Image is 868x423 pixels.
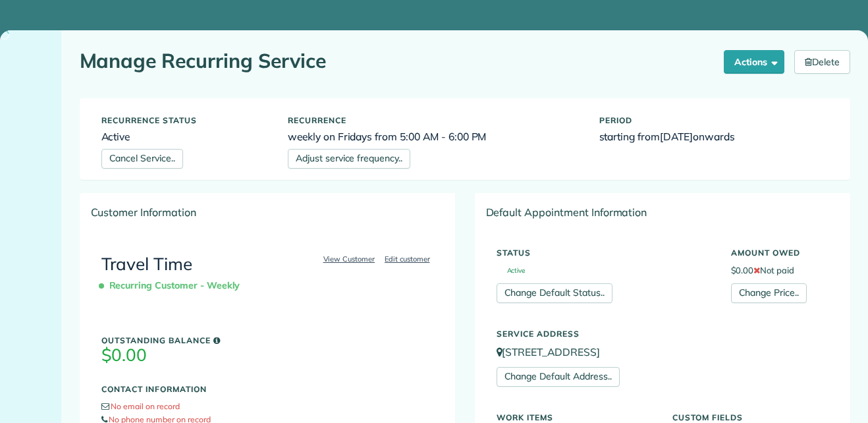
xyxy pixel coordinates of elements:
h5: Recurrence status [101,116,269,125]
span: No email on record [111,401,179,411]
span: Active [497,268,526,274]
p: [STREET_ADDRESS] [497,345,828,360]
h5: Period [599,116,828,125]
a: Change Default Address.. [497,367,620,387]
h6: weekly on Fridays from 5:00 AM - 6:00 PM [288,131,580,142]
a: Change Default Status.. [497,283,612,303]
h6: starting from onwards [599,131,828,142]
a: Adjust service frequency.. [288,149,410,169]
a: Edit customer [381,253,434,265]
div: Default Appointment Information [475,194,850,231]
a: Delete [794,50,850,74]
h5: Recurrence [288,116,580,125]
h1: Manage Recurring Service [80,50,715,72]
h5: Work Items [497,413,653,422]
h5: Custom Fields [672,413,828,422]
a: Cancel Service.. [101,149,183,169]
h5: Status [497,248,711,257]
div: Customer Information [80,194,455,231]
a: Travel Time [101,253,193,275]
h6: Active [101,131,269,142]
button: Actions [724,50,784,74]
h5: Outstanding Balance [101,336,434,345]
a: Change Price.. [731,283,807,303]
h5: Amount Owed [731,248,828,257]
a: View Customer [319,253,379,265]
span: [DATE] [660,130,693,143]
span: Recurring Customer - Weekly [101,274,246,297]
h3: $0.00 [101,346,434,365]
h5: Contact Information [101,385,434,393]
div: $0.00 Not paid [721,242,838,303]
h5: Service Address [497,329,828,338]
